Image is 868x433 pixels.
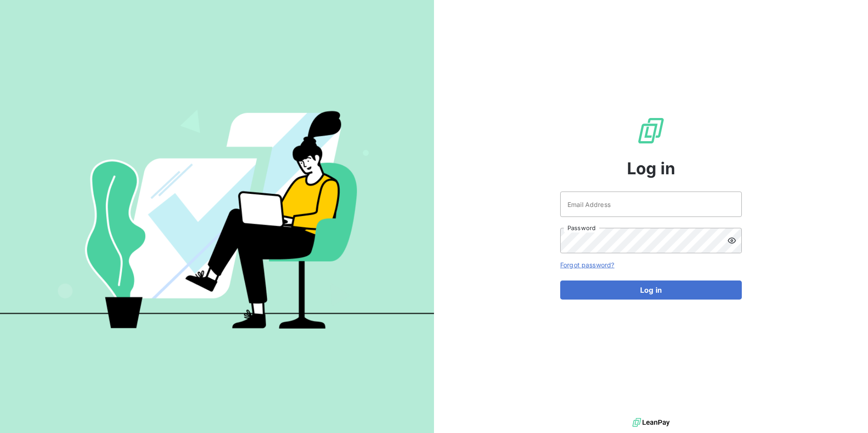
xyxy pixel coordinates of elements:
span: Log in [627,156,676,181]
img: LeanPay Logo [636,116,666,145]
a: Forgot password? [560,261,614,269]
input: placeholder [560,192,742,217]
img: logo [632,416,670,429]
button: Log in [560,280,742,300]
